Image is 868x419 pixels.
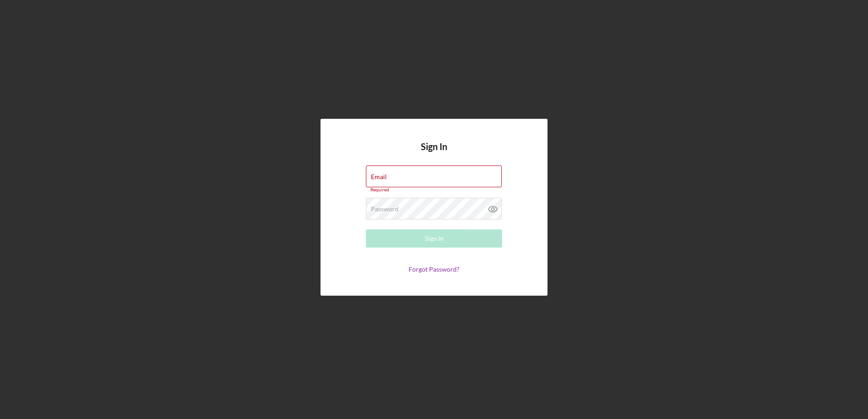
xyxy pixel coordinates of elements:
label: Email [371,173,387,180]
a: Forgot Password? [409,265,459,273]
div: Required [366,187,502,193]
div: Sign In [425,229,444,248]
button: Sign In [366,229,502,248]
h4: Sign In [421,141,447,166]
label: Password [371,205,399,213]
